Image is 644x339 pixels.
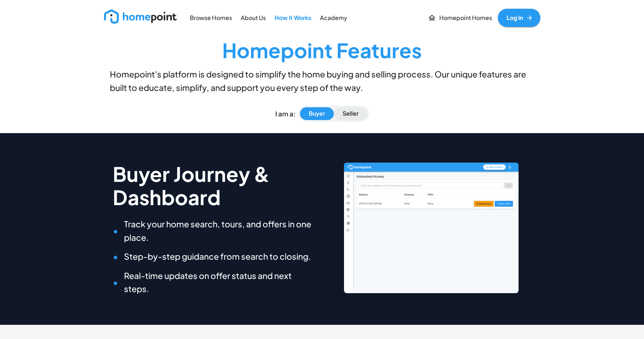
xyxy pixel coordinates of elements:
[299,106,369,121] div: user type
[344,163,519,293] img: Buyer Journey & Dashboard
[320,14,347,22] p: Academy
[343,109,359,118] p: Seller
[498,9,540,27] a: Log In
[275,14,311,22] p: How it Works
[334,107,367,120] button: Seller
[104,68,540,94] h6: Homepoint's platform is designed to simplify the home buying and selling process. Our unique feat...
[113,162,313,209] h3: Buyer Journey & Dashboard
[113,250,311,263] h6: Step-by-step guidance from search to closing.
[113,218,313,244] h6: Track your home search, tours, and offers in one place.
[317,9,350,26] a: Academy
[104,39,540,62] h3: Homepoint Features
[238,9,269,26] a: About Us
[104,9,177,24] img: new_logo_light.png
[275,109,296,119] p: I am a:
[439,14,492,22] p: Homepoint Homes
[309,109,325,118] p: Buyer
[190,14,232,22] p: Browse Homes
[425,9,495,27] a: Homepoint Homes
[300,107,334,120] button: Buyer
[113,269,313,296] h6: Real-time updates on offer status and next steps.
[187,9,235,26] a: Browse Homes
[272,9,314,26] a: How it Works
[241,14,266,22] p: About Us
